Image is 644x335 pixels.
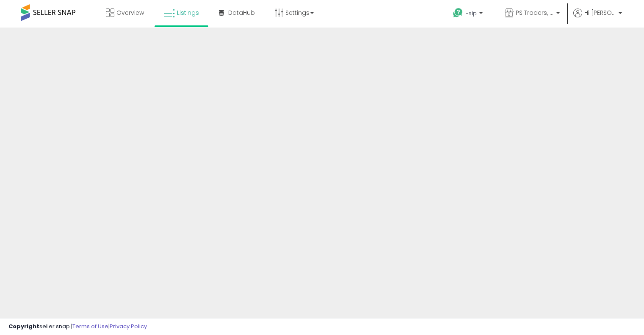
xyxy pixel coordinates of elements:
a: Hi [PERSON_NAME] [573,8,622,28]
span: Listings [177,8,199,17]
a: Privacy Policy [110,322,147,330]
strong: Copyright [8,322,39,330]
span: PS Traders, LLC [516,8,554,17]
a: Terms of Use [72,322,108,330]
span: Overview [116,8,144,17]
span: Hi [PERSON_NAME] [584,8,616,17]
span: DataHub [228,8,255,17]
a: Help [446,1,491,28]
span: Help [465,10,477,17]
div: seller snap | | [8,323,147,331]
i: Get Help [453,8,463,18]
